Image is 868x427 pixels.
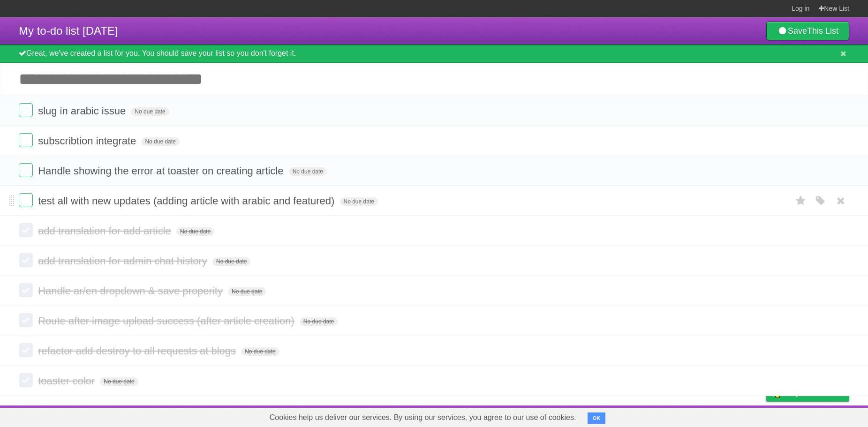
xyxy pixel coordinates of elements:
[38,135,138,147] span: subscribtion integrate
[38,255,210,267] span: add translation for admin chat history
[19,193,33,207] label: Done
[38,375,97,387] span: toaster color
[792,193,810,209] label: Star task
[19,223,33,237] label: Done
[19,373,33,387] label: Done
[38,165,286,177] span: Handle showing the error at toaster on creating article
[19,343,33,357] label: Done
[340,197,378,206] span: No due date
[176,227,214,236] span: No due date
[19,24,118,37] span: My to-do list [DATE]
[260,408,586,427] span: Cookies help us deliver our services. By using our services, you agree to our use of cookies.
[289,167,327,176] span: No due date
[38,345,238,357] span: refactor add destroy to all requests at blogs
[228,287,266,296] span: No due date
[19,133,33,147] label: Done
[588,412,606,424] button: OK
[141,137,179,146] span: No due date
[100,377,138,386] span: No due date
[241,347,279,356] span: No due date
[38,195,337,207] span: test all with new updates (adding article with arabic and featured)
[19,163,33,177] label: Done
[38,285,225,297] span: Handle ar/en dropdown & save properity
[212,257,250,266] span: No due date
[38,225,174,237] span: add translation for add article
[807,26,838,36] b: This List
[300,317,338,326] span: No due date
[786,385,845,401] span: Buy me a coffee
[38,105,128,117] span: slug in arabic issue
[19,253,33,267] label: Done
[19,103,33,117] label: Done
[131,107,169,116] span: No due date
[766,22,849,40] a: SaveThis List
[38,315,297,327] span: Route after image upload success (after article creation)
[19,313,33,327] label: Done
[19,283,33,297] label: Done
